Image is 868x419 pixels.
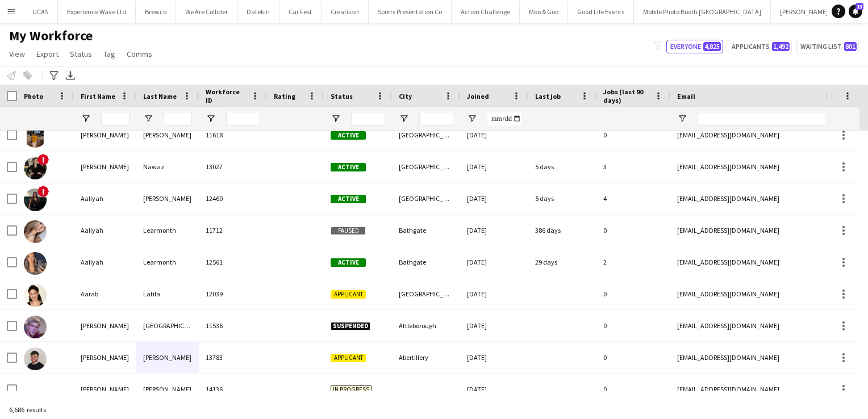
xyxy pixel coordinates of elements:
div: 29 days [528,246,596,278]
div: Abertillery [392,342,460,373]
div: [DATE] [460,310,528,341]
span: Active [331,258,366,267]
img: Aarab Latifa [24,284,47,307]
div: [DATE] [460,183,528,214]
input: Workforce ID Filter Input [226,112,260,125]
div: Nawaz [136,151,199,182]
span: 1,492 [772,42,790,51]
span: View [9,49,25,59]
div: [DATE] [460,278,528,309]
div: [PERSON_NAME] [74,151,136,182]
span: Active [331,131,366,140]
div: [DATE] [460,119,528,150]
button: Good Life Events [568,1,634,23]
div: Learmonth [136,246,199,278]
span: Applicant [331,290,366,299]
button: Open Filter Menu [467,114,477,124]
span: Export [36,49,59,59]
div: [PERSON_NAME] [74,119,136,150]
button: Experience Wave Ltd [58,1,136,23]
div: Aaliyah [74,183,136,214]
button: Action Challenge [452,1,520,23]
span: Status [70,49,92,59]
div: [DATE] [460,215,528,246]
input: City Filter Input [419,112,453,125]
span: 13 [856,3,863,10]
span: Photo [24,92,43,100]
span: Paused [331,227,366,235]
div: [GEOGRAPHIC_DATA] [392,151,460,182]
button: Open Filter Menu [143,114,153,124]
div: 11536 [199,310,267,341]
div: 14136 [199,374,267,405]
span: Suspended [331,322,370,330]
div: 13027 [199,151,267,182]
div: 386 days [528,215,596,246]
div: 0 [596,215,670,246]
div: [PERSON_NAME] [74,374,136,405]
img: Aaliyah Learmonth [24,220,47,243]
div: 0 [596,310,670,341]
div: [DATE] [460,374,528,405]
div: [PERSON_NAME] [136,183,199,214]
span: ! [37,186,49,197]
a: Comms [122,47,157,61]
div: [PERSON_NAME] [136,342,199,373]
input: Status Filter Input [351,112,385,125]
div: [DATE] [460,151,528,182]
button: Open Filter Menu [399,114,409,124]
a: Export [32,47,63,61]
button: [PERSON_NAME] [771,1,838,23]
div: Aaliyah [74,215,136,246]
div: 0 [596,278,670,309]
button: Creatisan [322,1,369,23]
div: Latifa [136,278,199,309]
img: Aaliyah Braithwaite [24,188,47,211]
img: Aaliyah Learmonth [24,252,47,275]
div: [PERSON_NAME] [74,310,136,341]
span: My Workforce [9,27,93,44]
button: Sports Presentation Co [369,1,452,23]
img: Aaron Blackham [24,347,47,370]
div: Aarab [74,278,136,309]
button: Mobile Photo Booth [GEOGRAPHIC_DATA] [634,1,771,23]
span: 801 [844,42,857,51]
div: Bathgate [392,246,460,278]
span: In progress [331,386,372,394]
span: Comms [127,49,152,59]
button: UCAS [23,1,58,23]
div: [PERSON_NAME] [136,119,199,150]
button: Car Fest [279,1,322,23]
input: Last Name Filter Input [164,112,192,125]
img: aakash Charles [24,125,47,148]
span: City [399,92,412,100]
div: [PERSON_NAME] [74,342,136,373]
div: [GEOGRAPHIC_DATA], [GEOGRAPHIC_DATA] [392,278,460,309]
div: Attleborough [392,310,460,341]
div: [GEOGRAPHIC_DATA] [392,119,460,150]
app-action-btn: Advanced filters [47,69,61,82]
span: Jobs (last 90 days) [603,87,650,104]
span: First Name [81,92,115,100]
div: 12460 [199,183,267,214]
a: Status [65,47,97,61]
div: 12039 [199,278,267,309]
div: 3 [596,151,670,182]
span: ! [37,154,49,165]
div: Bathgate [392,215,460,246]
button: Brewco [136,1,176,23]
span: 4,825 [703,42,721,51]
button: Everyone4,825 [666,40,723,53]
input: Joined Filter Input [487,112,521,125]
button: Applicants1,492 [728,40,792,53]
span: Last Name [143,92,177,100]
span: Rating [274,92,295,100]
div: [GEOGRAPHIC_DATA] [392,183,460,214]
div: 4 [596,183,670,214]
button: Moo & Goo [520,1,568,23]
app-action-btn: Export XLSX [64,69,77,82]
span: Workforce ID [206,87,247,104]
div: [DATE] [460,246,528,278]
button: Open Filter Menu [331,114,341,124]
div: 5 days [528,183,596,214]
